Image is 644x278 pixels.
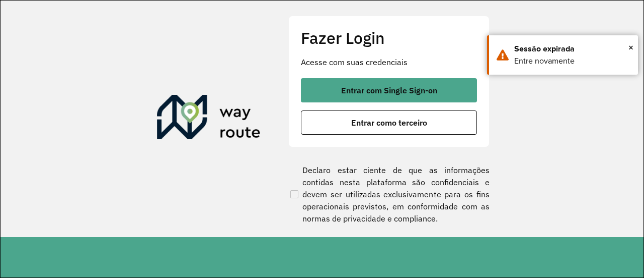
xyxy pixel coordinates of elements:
span: Entrar como terceiro [351,119,427,127]
label: Declaro estar ciente de que as informações contidas nesta plataforma são confidenciais e devem se... [288,164,490,225]
span: × [628,40,633,55]
img: Roteirizador AmbevTech [157,95,261,143]
button: Close [628,40,633,55]
h2: Fazer Login [301,28,477,47]
div: Entre novamente [514,55,630,67]
button: button [301,78,477,102]
p: Acesse com suas credenciais [301,56,477,68]
div: Sessão expirada [514,43,630,55]
button: button [301,110,477,135]
span: Entrar com Single Sign-on [341,86,437,94]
